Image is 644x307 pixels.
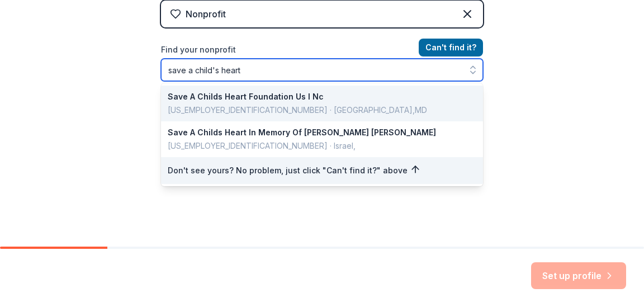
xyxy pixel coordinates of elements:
div: [US_EMPLOYER_IDENTIFICATION_NUMBER] · [GEOGRAPHIC_DATA] , MD [168,103,463,117]
div: Save A Childs Heart In Memory Of [PERSON_NAME] [PERSON_NAME] [168,126,463,139]
div: Don't see yours? No problem, just click "Can't find it?" above [161,157,483,184]
div: Save A Childs Heart Foundation Us I Nc [168,90,463,103]
div: [US_EMPLOYER_IDENTIFICATION_NUMBER] · Israel , [168,139,463,153]
input: Search by name, EIN, or city [161,59,483,81]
